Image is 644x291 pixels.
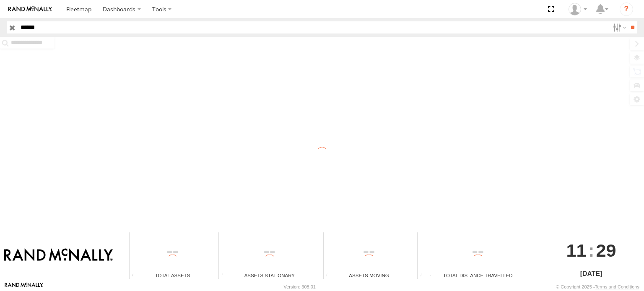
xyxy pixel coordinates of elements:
[4,248,113,263] img: Rand McNally
[324,272,415,279] div: Assets Moving
[566,232,587,268] span: 11
[566,3,590,15] div: Jose Goitia
[219,272,320,279] div: Assets Stationary
[8,6,52,12] img: rand-logo.svg
[595,284,639,289] a: Terms and Conditions
[620,3,633,16] i: ?
[541,269,641,279] div: [DATE]
[219,273,231,279] div: Total number of assets current stationary.
[541,232,641,268] div: :
[610,21,628,33] label: Search Filter Options
[130,272,216,279] div: Total Assets
[324,273,336,279] div: Total number of assets current in transit.
[418,272,538,279] div: Total Distance Travelled
[418,273,430,279] div: Total distance travelled by all assets within specified date range and applied filters
[5,283,43,291] a: Visit our Website
[556,284,639,289] div: © Copyright 2025 -
[284,284,316,289] div: Version: 308.01
[130,273,142,279] div: Total number of Enabled Assets
[596,232,616,268] span: 29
